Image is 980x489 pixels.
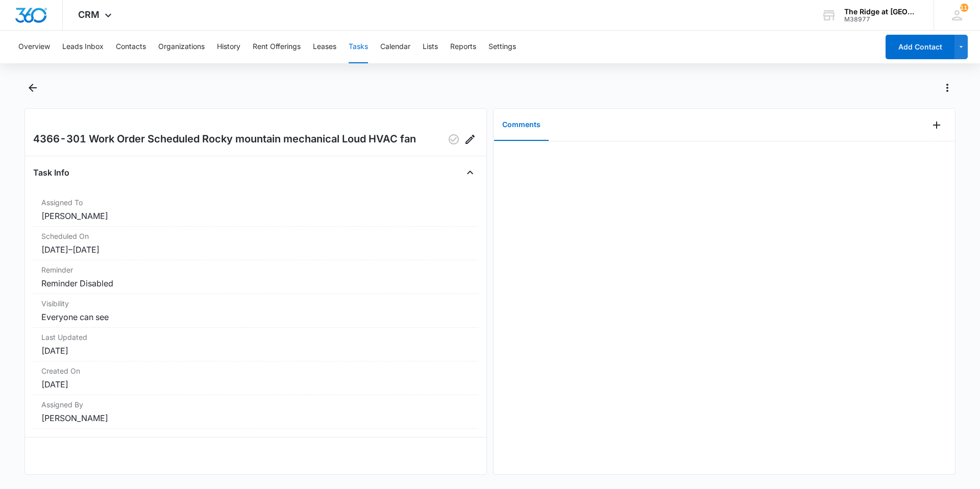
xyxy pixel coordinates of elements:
[41,277,470,289] dd: Reminder Disabled
[488,31,516,63] button: Settings
[33,166,69,179] h4: Task Info
[33,361,478,395] div: Created On[DATE]
[450,31,476,63] button: Reports
[380,31,410,63] button: Calendar
[62,31,104,63] button: Leads Inbox
[462,164,478,181] button: Close
[78,9,100,20] span: CRM
[349,31,368,63] button: Tasks
[41,311,470,323] dd: Everyone can see
[41,264,470,275] dt: Reminder
[41,399,470,410] dt: Assigned By
[41,243,470,256] dd: [DATE] – [DATE]
[928,117,945,133] button: Add Comment
[33,227,478,260] div: Scheduled On[DATE]–[DATE]
[41,378,470,390] dd: [DATE]
[41,231,470,241] dt: Scheduled On
[41,210,470,222] dd: [PERSON_NAME]
[41,412,470,424] dd: [PERSON_NAME]
[886,35,954,59] button: Add Contact
[33,131,416,148] h2: 4366-301 Work Order Scheduled Rocky mountain mechanical Loud HVAC fan
[494,109,549,141] button: Comments
[844,16,919,23] div: account id
[844,8,919,16] div: account name
[253,31,301,63] button: Rent Offerings
[33,395,478,429] div: Assigned By[PERSON_NAME]
[313,31,336,63] button: Leases
[41,298,470,309] dt: Visibility
[33,260,478,294] div: ReminderReminder Disabled
[41,197,470,208] dt: Assigned To
[24,80,40,96] button: Back
[33,193,478,227] div: Assigned To[PERSON_NAME]
[960,4,968,12] div: notifications count
[158,31,205,63] button: Organizations
[423,31,438,63] button: Lists
[462,131,478,148] button: Edit
[116,31,146,63] button: Contacts
[939,80,955,96] button: Actions
[33,294,478,328] div: VisibilityEveryone can see
[33,328,478,361] div: Last Updated[DATE]
[18,31,50,63] button: Overview
[41,332,470,343] dt: Last Updated
[960,4,968,12] span: 117
[217,31,240,63] button: History
[41,365,470,376] dt: Created On
[41,345,470,357] dd: [DATE]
